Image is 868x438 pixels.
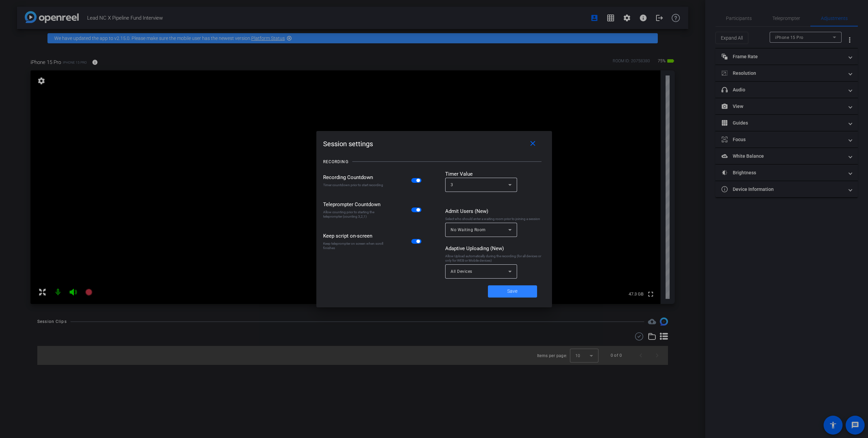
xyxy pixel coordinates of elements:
div: Recording Countdown [323,174,386,181]
span: No Waiting Room [451,227,486,232]
div: RECORDING [323,158,349,165]
div: Keep teleprompter on screen when scroll finishes [323,241,386,250]
div: Timer countdown prior to start recording [323,183,386,187]
div: Allow Upload automatically during the recording (for all devices or only for WEB or Mobile devices) [445,254,545,263]
div: Teleprompter Countdown [323,201,386,208]
div: Session settings [323,138,545,150]
span: All Devices [451,269,472,274]
div: Select who should enter a waiting room prior to joining a session [445,217,545,221]
div: Adaptive Uploading (New) [445,245,545,252]
div: Admit Users (New) [445,207,545,215]
span: Save [507,288,517,295]
div: Timer Value [445,170,545,178]
button: Save [488,285,537,298]
span: 3 [451,182,453,187]
mat-icon: close [529,139,537,148]
div: Allow counting prior to starting the teleprompter (counting 3,2,1) [323,210,386,219]
openreel-title-line: RECORDING [323,153,545,170]
div: Keep script on-screen [323,232,386,240]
